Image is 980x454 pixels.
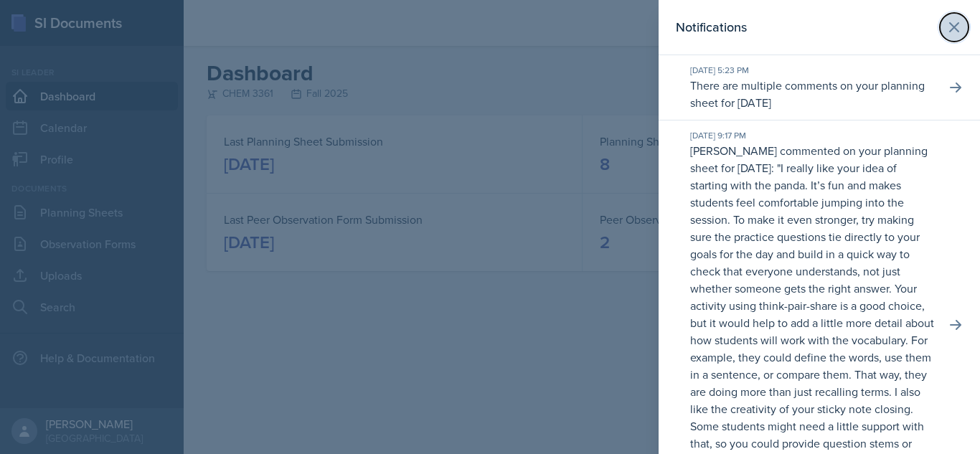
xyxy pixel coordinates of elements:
[690,64,934,77] div: [DATE] 5:23 PM
[676,17,747,37] h2: Notifications
[690,77,934,111] p: There are multiple comments on your planning sheet for [DATE]
[690,129,934,142] div: [DATE] 9:17 PM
